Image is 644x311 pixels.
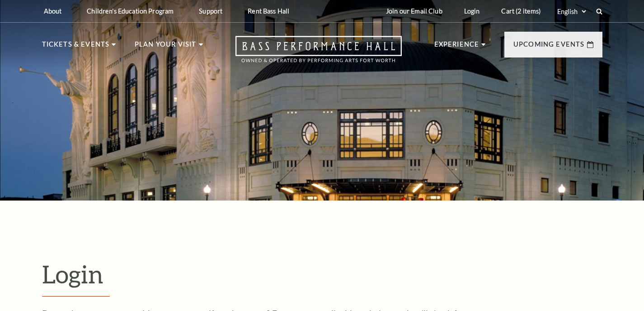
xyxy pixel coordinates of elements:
[44,7,62,15] p: About
[87,7,174,15] p: Children's Education Program
[434,39,479,55] p: Experience
[42,39,110,55] p: Tickets & Events
[42,259,103,288] span: Login
[135,39,197,55] p: Plan Your Visit
[248,7,289,15] p: Rent Bass Hall
[555,7,588,16] select: Select:
[199,7,222,15] p: Support
[513,39,585,55] p: Upcoming Events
